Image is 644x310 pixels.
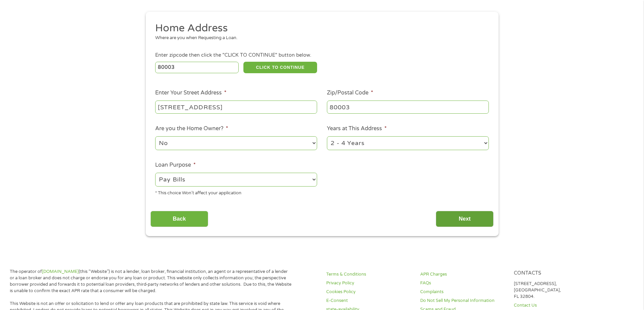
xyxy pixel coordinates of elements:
[327,89,373,96] label: Zip/Postal Code
[155,188,317,197] div: * This choice Won’t affect your application
[155,125,228,132] label: Are you the Home Owner?
[150,211,208,227] input: Back
[155,22,484,35] h2: Home Address
[420,298,506,304] a: Do Not Sell My Personal Information
[514,302,600,309] a: Contact Us
[155,89,226,96] label: Enter Your Street Address
[42,269,79,274] a: [DOMAIN_NAME]
[514,270,600,277] h4: Contacts
[10,269,292,294] p: The operator of (this “Website”) is not a lender, loan broker, financial institution, an agent or...
[155,52,488,59] div: Enter zipcode then click the "CLICK TO CONTINUE" button below.
[155,35,484,41] div: Where are you when Requesting a Loan.
[155,62,239,73] input: Enter Zipcode (e.g 01510)
[420,271,506,278] a: APR Charges
[326,280,412,286] a: Privacy Policy
[436,211,494,227] input: Next
[420,289,506,295] a: Complaints
[514,281,600,300] p: [STREET_ADDRESS], [GEOGRAPHIC_DATA], FL 32804.
[243,62,317,73] button: CLICK TO CONTINUE
[327,125,387,132] label: Years at This Address
[155,162,196,169] label: Loan Purpose
[326,271,412,278] a: Terms & Conditions
[155,101,317,113] input: 1 Main Street
[326,289,412,295] a: Cookies Policy
[420,280,506,286] a: FAQs
[326,298,412,304] a: E-Consent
